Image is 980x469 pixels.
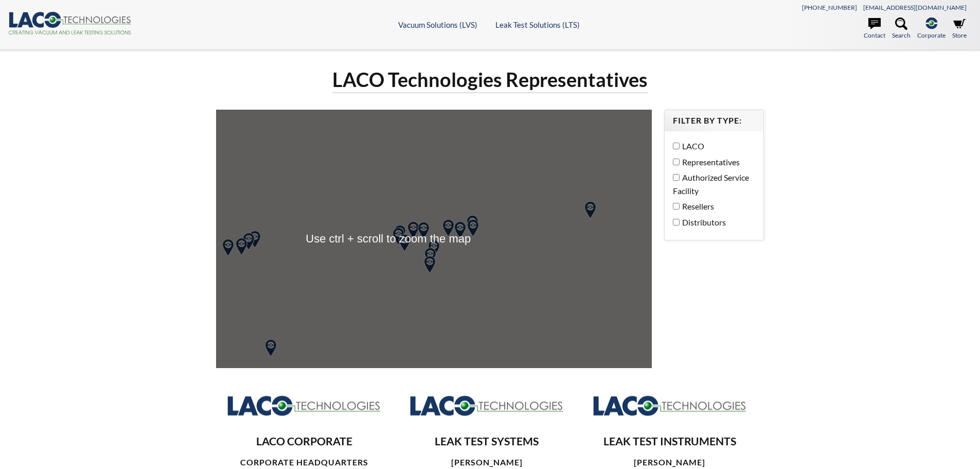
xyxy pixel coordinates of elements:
input: Distributors [673,219,680,225]
a: Search [892,18,911,40]
img: Logo_LACO-TECH_hi-res.jpg [409,394,564,416]
input: Resellers [673,203,680,210]
h3: LEAK TEST SYSTEMS [407,435,567,449]
h4: Filter by Type: [673,115,755,126]
img: Logo_LACO-TECH_hi-res.jpg [227,394,381,416]
label: Authorized Service Facility [673,171,750,197]
strong: [PERSON_NAME] [634,457,705,467]
a: Leak Test Solutions (LTS) [495,20,580,29]
a: [EMAIL_ADDRESS][DOMAIN_NAME] [863,4,967,11]
a: Contact [864,18,885,40]
h1: LACO Technologies Representatives [332,67,648,93]
h3: LACO CORPORATE [224,435,384,449]
a: [PHONE_NUMBER] [802,4,857,11]
input: Representatives [673,159,680,165]
strong: [PERSON_NAME] [451,457,523,467]
a: Store [952,18,967,40]
a: Vacuum Solutions (LVS) [398,20,477,29]
span: Corporate [917,30,946,40]
h3: LEAK TEST INSTRUMENTS [590,435,750,449]
label: Representatives [673,155,750,169]
label: LACO [673,140,750,153]
label: Distributors [673,216,750,229]
input: LACO [673,143,680,149]
img: Logo_LACO-TECH_hi-res.jpg [593,394,747,416]
label: Resellers [673,200,750,213]
input: Authorized Service Facility [673,174,680,181]
strong: CORPORATE HEADQUARTERS [240,457,368,467]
